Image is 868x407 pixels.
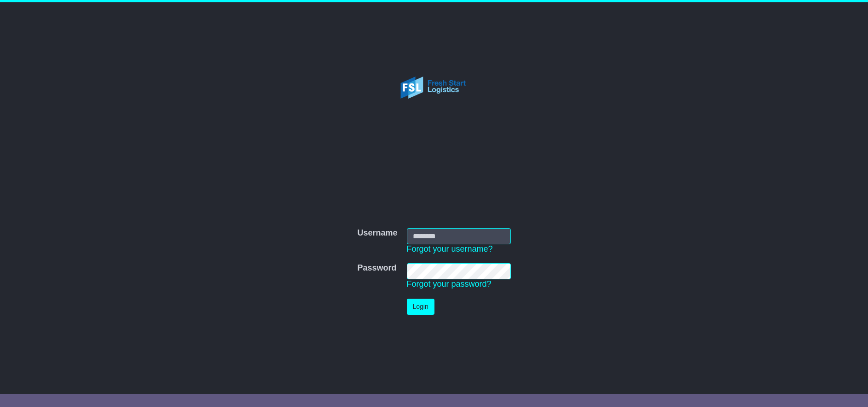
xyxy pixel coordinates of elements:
[407,279,492,289] a: Forgot your password?
[385,48,483,127] img: Fresh Start Logistics Pty Ltd
[357,228,397,238] label: Username
[357,263,396,273] label: Password
[407,244,493,254] a: Forgot your username?
[407,299,434,315] button: Login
